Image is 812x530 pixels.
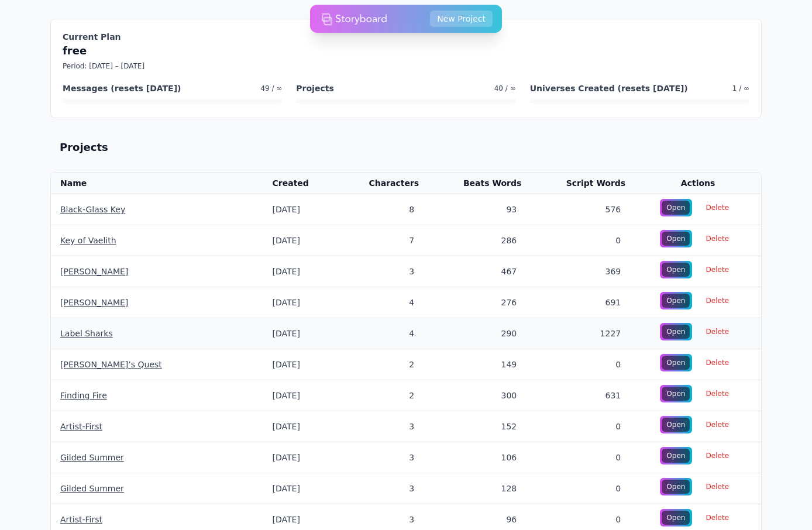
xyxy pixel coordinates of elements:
[60,422,102,431] a: Artist-First
[60,298,128,307] a: [PERSON_NAME]
[336,194,428,225] td: 8
[51,173,263,194] th: Name
[531,349,635,380] td: 0
[662,480,690,494] div: Open
[699,386,736,402] span: Delete
[699,230,736,247] span: Delete
[336,225,428,256] td: 7
[635,173,761,194] th: Actions
[531,442,635,473] td: 0
[263,225,337,256] td: [DATE]
[428,225,531,256] td: 286
[60,484,124,493] a: Gilded Summer
[699,199,736,216] span: Delete
[660,416,691,433] a: Open
[60,267,128,276] a: [PERSON_NAME]
[660,447,691,464] a: Open
[428,256,531,287] td: 467
[662,294,690,308] div: Open
[660,292,691,309] a: Open
[428,442,531,473] td: 106
[336,318,428,349] td: 4
[336,442,428,473] td: 3
[699,510,736,526] span: Delete
[263,318,337,349] td: [DATE]
[531,194,635,225] td: 576
[60,391,107,400] a: Finding Fire
[263,411,337,442] td: [DATE]
[662,449,690,463] div: Open
[699,323,736,340] span: Delete
[60,360,162,369] a: [PERSON_NAME]’s Quest
[660,261,691,278] a: Open
[662,263,690,277] div: Open
[60,453,124,462] a: Gilded Summer
[60,139,108,156] h2: Projects
[699,448,736,464] span: Delete
[531,473,635,504] td: 0
[60,205,125,214] a: Black-Glass Key
[660,230,691,247] a: Open
[63,31,749,43] h3: Current Plan
[494,84,516,93] span: 40 / ∞
[428,287,531,318] td: 276
[531,318,635,349] td: 1227
[336,380,428,411] td: 2
[63,43,749,59] p: free
[662,387,690,401] div: Open
[660,199,691,216] a: Open
[428,380,531,411] td: 300
[660,385,691,402] a: Open
[322,7,387,30] img: storyboard
[662,232,690,246] div: Open
[531,287,635,318] td: 691
[296,82,333,94] h4: Projects
[263,349,337,380] td: [DATE]
[428,173,531,194] th: Beats Words
[428,349,531,380] td: 149
[660,354,691,371] a: Open
[430,11,493,27] button: New Project
[699,261,736,278] span: Delete
[428,411,531,442] td: 152
[263,256,337,287] td: [DATE]
[531,256,635,287] td: 369
[699,292,736,309] span: Delete
[660,509,691,526] a: Open
[263,380,337,411] td: [DATE]
[531,380,635,411] td: 631
[60,329,113,338] a: Label Sharks
[260,84,282,93] span: 49 / ∞
[263,442,337,473] td: [DATE]
[699,479,736,495] span: Delete
[263,473,337,504] td: [DATE]
[263,194,337,225] td: [DATE]
[428,318,531,349] td: 290
[60,515,102,524] a: Artist-First
[531,411,635,442] td: 0
[60,236,116,245] a: Key of Vaelith
[662,356,690,370] div: Open
[699,417,736,433] span: Delete
[263,173,337,194] th: Created
[531,225,635,256] td: 0
[530,82,688,94] h4: Universes Created (resets [DATE])
[732,84,749,93] span: 1 / ∞
[662,511,690,525] div: Open
[336,411,428,442] td: 3
[336,256,428,287] td: 3
[660,323,691,340] a: Open
[428,194,531,225] td: 93
[336,287,428,318] td: 4
[428,473,531,504] td: 128
[336,349,428,380] td: 2
[660,478,691,495] a: Open
[63,61,749,71] p: Period: [DATE] – [DATE]
[336,473,428,504] td: 3
[63,82,181,94] h4: Messages (resets [DATE])
[662,325,690,339] div: Open
[699,355,736,371] span: Delete
[531,173,635,194] th: Script Words
[336,173,428,194] th: Characters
